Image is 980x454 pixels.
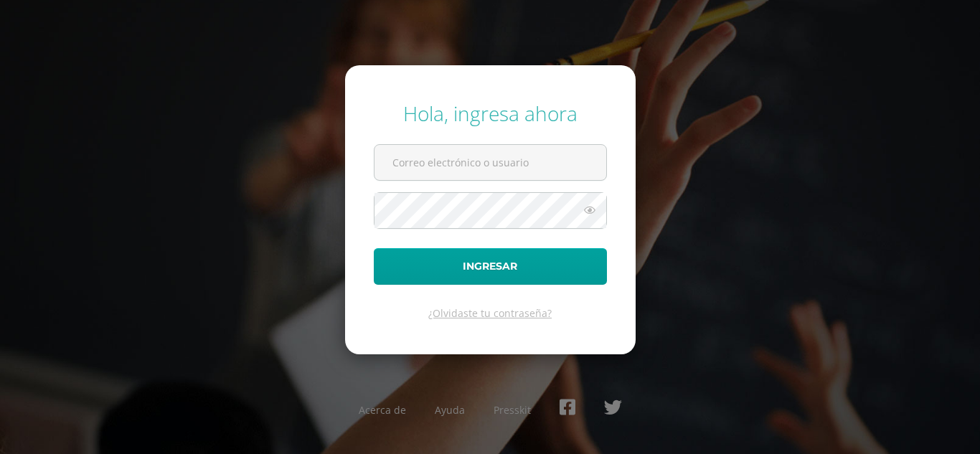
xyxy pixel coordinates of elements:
[435,403,465,417] a: Ayuda
[494,403,531,417] a: Presskit
[374,248,607,285] button: Ingresar
[374,100,607,127] div: Hola, ingresa ahora
[428,306,552,320] a: ¿Olvidaste tu contraseña?
[359,403,406,417] a: Acerca de
[374,145,606,180] input: Correo electrónico o usuario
